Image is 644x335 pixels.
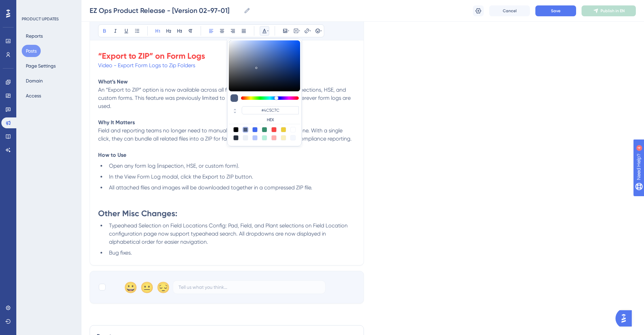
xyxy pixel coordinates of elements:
span: Need Help? [16,2,42,10]
button: Domain [22,75,47,87]
button: Page Settings [22,60,60,72]
span: Cancel [503,8,517,14]
strong: Why It Matters [98,119,135,126]
button: Access [22,90,45,102]
iframe: UserGuiding AI Assistant Launcher [615,308,636,329]
button: Posts [22,45,41,57]
span: Bug fixes. [109,249,132,256]
strong: What’s New [98,78,128,85]
strong: “Export to ZIP” on Form Logs [98,51,205,61]
label: HEX [242,117,299,123]
span: Field and reporting teams no longer need to manually export each image one by one. With a single ... [98,127,352,142]
strong: Other Misc Changes: [98,208,177,218]
input: Post Name [90,6,241,15]
button: Save [535,5,576,16]
button: Cancel [489,5,530,16]
span: Publish in EN [601,8,625,14]
a: Video - Export Form Logs to Zip Folders [98,62,195,69]
span: Open any form log (inspection, HSE, or custom form). [109,163,239,169]
span: Typeahead Selection on Field Locations Config: Pad, Field, and Plant selections on Field Location... [109,222,349,245]
div: 4 [47,3,49,9]
div: PRODUCT UPDATES [22,16,59,22]
button: Reports [22,30,47,42]
span: All attached files and images will be downloaded together in a compressed ZIP file. [109,184,312,191]
button: Publish in EN [582,5,636,16]
strong: How to Use [98,152,126,158]
span: Save [551,8,560,14]
span: In the View Form Log modal, click the Export to ZIP button. [109,173,253,180]
span: An “Export to ZIP” option is now available across all form logs reports, including inspections, H... [98,87,352,109]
